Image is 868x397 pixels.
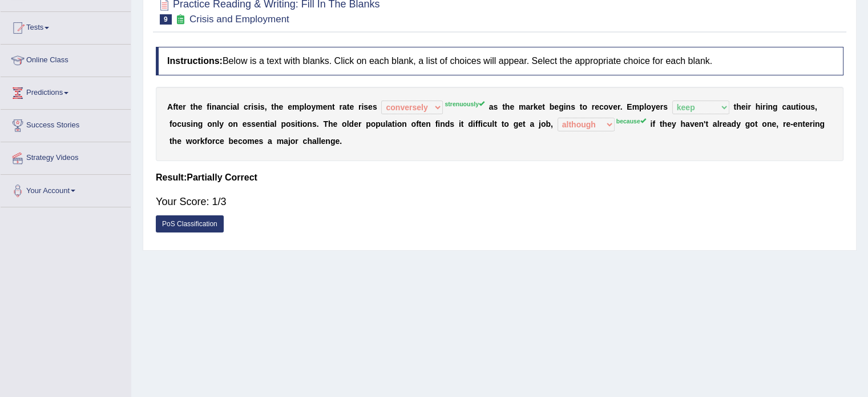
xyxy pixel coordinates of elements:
b: t [392,119,395,129]
b: h [172,137,177,146]
b: h [193,102,198,111]
b: t [494,119,497,129]
small: Exam occurring question [175,14,187,25]
b: b [550,102,555,111]
b: e [613,102,617,111]
b: s [290,119,295,129]
b: c [483,119,487,129]
b: a [387,119,392,129]
b: t [580,102,583,111]
b: e [288,102,292,111]
b: n [699,119,704,129]
b: r [295,137,298,146]
b: n [212,102,217,111]
b: e [354,119,358,129]
b: s [260,102,265,111]
b: y [672,119,676,129]
b: o [762,119,767,129]
sup: because [616,118,646,125]
b: s [364,102,368,111]
b: r [339,102,342,111]
b: e [278,102,283,111]
b: e [538,102,542,111]
b: t [347,102,350,111]
b: a [270,119,274,129]
a: Success Stories [1,110,131,138]
b: o [411,119,416,129]
b: e [510,102,514,111]
b: l [317,137,319,146]
b: . [317,119,319,129]
b: c [303,137,308,146]
b: d [349,119,354,129]
b: a [727,119,732,129]
b: o [342,119,347,129]
b: o [172,119,177,129]
b: e [349,102,354,111]
b: i [459,119,461,129]
b: n [426,119,431,129]
a: PoS Classification [156,215,224,232]
b: E [627,102,632,111]
b: e [178,102,183,111]
b: e [335,137,340,146]
b: h [736,102,741,111]
a: Tests [1,12,131,41]
b: n [193,119,198,129]
b: o [371,119,376,129]
b: s [663,102,668,111]
b: i [650,119,652,129]
b: A [167,102,173,111]
b: o [286,119,291,129]
a: Online Class [1,45,131,73]
b: ' [704,119,705,129]
b: y [651,102,656,111]
b: i [268,119,270,129]
b: f [416,119,419,129]
b: c [599,102,604,111]
b: j [288,137,290,146]
b: a [530,119,534,129]
b: l [274,119,277,129]
b: , [265,102,267,111]
b: h [662,119,667,129]
b: e [554,102,559,111]
b: g [773,102,778,111]
b: e [656,102,660,111]
b: b [228,137,233,146]
b: e [772,119,776,129]
b: n [212,119,217,129]
b: t [542,102,545,111]
b: i [798,102,801,111]
b: e [333,119,337,129]
b: n [402,119,407,129]
b: m [247,137,254,146]
b: , [776,119,778,129]
b: m [292,102,299,111]
b: r [530,102,533,111]
h4: Below is a text with blanks. Click on each blank, a list of choices will appear. Select the appro... [156,47,843,75]
b: l [347,119,349,129]
div: Your Score: 1/3 [156,188,843,215]
b: t [523,119,526,129]
b: i [745,102,748,111]
b: n [233,119,238,129]
sup: strenuously [445,101,485,107]
b: o [604,102,609,111]
b: f [652,119,655,129]
b: m [277,137,284,146]
b: Instructions: [167,56,223,66]
b: t [297,119,300,129]
b: y [736,119,741,129]
b: l [492,119,494,129]
b: e [421,119,426,129]
b: k [534,102,538,111]
b: e [323,102,328,111]
b: t [802,119,805,129]
b: e [233,137,238,146]
b: n [797,119,802,129]
b: t [705,119,708,129]
b: p [376,119,381,129]
b: n [440,119,445,129]
b: p [281,119,286,129]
